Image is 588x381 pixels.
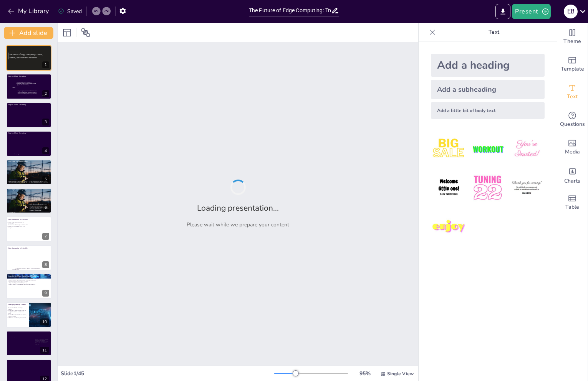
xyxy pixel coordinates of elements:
span: [URL][DOMAIN_NAME] [11,336,17,337]
span: Smart cities optimize resources using analytics. [8,226,25,229]
div: 9 [42,290,49,297]
img: 3.jpeg [509,131,545,167]
div: 3 [42,119,49,125]
span: Single View [387,371,414,377]
span: Text [567,92,578,101]
span: Data flows from sensors to edge devices. [9,181,27,182]
div: Add a table [557,189,588,216]
div: 7 [6,216,51,242]
div: 2 [42,90,49,97]
span: Aggregation occurs at the edge gateway. [30,181,48,182]
div: 5 [6,160,51,185]
div: Add a subheading [431,80,545,99]
p: Latency-sensitive applications benefit from edge computing. [9,280,50,281]
div: Add a heading [431,54,545,77]
span: How Edge Computing Works [8,160,27,162]
p: Text [439,23,549,41]
p: Emerging Security Threats [8,303,27,306]
p: Growing demand for low-latency services drives innovation. [9,284,50,285]
div: 10 [6,302,51,327]
img: 2.jpeg [470,131,505,167]
p: Compute/storage in large, remote regions (hyperscale data centers). [17,82,38,85]
div: 9 [6,274,51,299]
span: Importance of Edge Computing in [DATE] [8,275,36,277]
p: Edge computing makes processing and storage of data instantaneous by bringing computing systems a... [30,204,50,211]
div: Add images, graphics, shapes or video [557,134,588,161]
div: Add text boxes [557,78,588,106]
div: 2 [6,74,51,99]
div: 8 [6,245,51,270]
div: Add ready made slides [557,51,588,78]
span: Edge vs. Cloud Computing [8,132,26,134]
div: Slide 1 / 45 [61,370,274,377]
div: 11 [40,347,49,354]
p: Runtime is physically close for low latency [18,92,40,93]
p: The Future of Edge Computing: Trends, Threats, and Protective Measures [9,53,48,59]
p: China’s Salt Typhoon Hackers Breached the [DEMOGRAPHIC_DATA] National Guard [8,310,27,314]
p: Edge computing prioritizes data privacy. [9,282,50,284]
div: Change the overall theme [557,23,588,51]
div: Add charts and graphs [557,161,588,189]
span: Essential information is sent to the cloud. [30,182,48,183]
span: Smart homes use edge devices for automation. [8,222,24,224]
span: Local processing reduces bandwidth use. [9,182,27,183]
div: 1 [6,45,51,71]
div: 95 % [356,370,374,377]
img: 5.jpeg [470,170,505,206]
span: Theme [563,37,581,46]
button: Export to PowerPoint [495,4,510,19]
span: source: [URL][DOMAIN_NAME] [8,212,15,213]
div: 6 [6,188,51,213]
div: 10 [40,318,49,325]
button: Present [512,4,550,19]
button: Add slide [4,27,53,39]
div: Saved [58,8,82,15]
span: Charts [564,177,580,185]
div: 5 [42,176,49,183]
p: Record DDoS attacks indicate a growing threat landscape. [8,314,27,317]
span: Table [565,203,579,211]
h2: Loading presentation... [197,203,279,213]
div: Add a little bit of body text [431,102,545,119]
p: IoT devices are often targets for attacks. [8,317,27,318]
div: 6 [42,204,49,211]
img: 1.jpeg [431,131,467,167]
div: 7 [42,233,49,240]
span: Edge vs. Cloud Computing [8,104,26,106]
span: CLOUD [12,87,15,88]
div: e b [564,5,578,18]
div: 8 [42,261,49,268]
span: How Edge Computing Works [8,189,27,191]
span: [URL][DOMAIN_NAME] [37,345,43,346]
input: Insert title [249,5,331,16]
span: source: [36,345,37,346]
div: 4 [42,147,49,154]
span: source: [URL][DOMAIN_NAME] [10,179,18,180]
p: Resilience against network issues is critical. [9,281,50,282]
p: Stuxnet, the World's First Digital Weapon [8,307,27,310]
span: source: [URL][DOMAIN_NAME] [13,154,20,155]
img: 7.jpeg [431,209,467,245]
p: Stuxnet is a malicious computer worm first uncovered on [DATE],[2] and thought to have been in de... [35,338,48,345]
span: source: [12,269,14,270]
span: source: [10,336,11,337]
span: Cloud computing is centralized. [17,81,31,83]
button: My Library [6,5,52,17]
div: 3 [6,102,51,128]
span: Template [561,65,584,73]
span: Position [81,28,90,37]
div: Layout [61,26,73,39]
span: Media [565,148,580,156]
span: Questions [560,120,585,129]
p: Edge Computing in Daily Life [8,218,29,221]
p: Please wait while we prepare your content [187,221,289,228]
div: 11 [6,331,51,356]
button: e b [564,4,578,19]
p: Edge Computing in Daily Life [8,247,29,249]
img: 6.jpeg [509,170,545,206]
img: 4.jpeg [431,170,467,206]
div: 1 [42,61,49,68]
div: 4 [6,131,51,156]
p: Healthcare monitoring benefits from local processing. [17,267,44,269]
span: Edge vs. Cloud Computing [8,75,26,77]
